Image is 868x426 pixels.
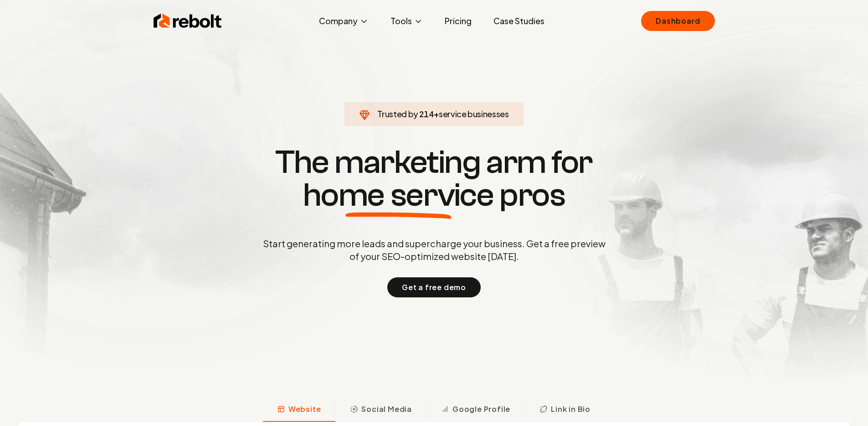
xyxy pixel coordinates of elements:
span: Social Media [361,404,412,415]
span: Website [288,404,321,415]
p: Start generating more leads and supercharge your business. Get a free preview of your SEO-optimiz... [261,237,607,263]
a: Dashboard [641,11,714,31]
button: Tools [383,12,430,30]
a: Case Studies [486,12,552,30]
button: Website [263,398,336,422]
span: Trusted by [377,109,418,119]
span: Google Profile [452,404,510,415]
span: Link in Bio [551,404,591,415]
button: Link in Bio [525,398,605,422]
span: + [434,109,439,119]
span: service businesses [439,109,509,119]
button: Social Media [335,398,426,422]
img: Rebolt Logo [154,12,222,30]
h1: The marketing arm for pros [216,146,653,212]
a: Pricing [437,12,479,30]
span: 214 [419,108,434,120]
button: Get a free demo [387,277,481,297]
button: Google Profile [426,398,525,422]
span: home service [303,179,494,212]
button: Company [312,12,376,30]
